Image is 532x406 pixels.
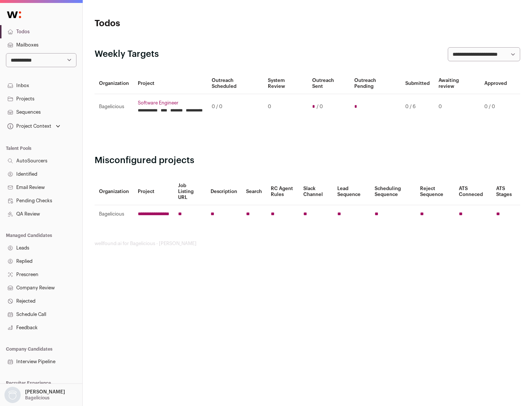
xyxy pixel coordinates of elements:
a: Software Engineer [138,100,203,106]
td: 0 [263,94,307,120]
td: Bagelicious [95,205,133,223]
h2: Weekly Targets [95,48,159,60]
h2: Misconfigured projects [95,155,520,166]
th: Organization [95,73,133,94]
th: Outreach Pending [350,73,400,94]
td: 0 / 6 [401,94,434,120]
th: Organization [95,178,133,205]
td: 0 / 0 [480,94,511,120]
th: Scheduling Sequence [370,178,416,205]
th: Description [206,178,242,205]
footer: wellfound:ai for Bagelicious - [PERSON_NAME] [95,241,520,247]
th: Project [133,178,174,205]
p: [PERSON_NAME] [25,389,65,395]
th: Outreach Sent [308,73,350,94]
th: Submitted [401,73,434,94]
th: Slack Channel [299,178,333,205]
th: Approved [480,73,511,94]
td: 0 / 0 [207,94,263,120]
th: Reject Sequence [416,178,455,205]
p: Bagelicious [25,395,50,401]
th: Outreach Scheduled [207,73,263,94]
div: Project Context [6,123,51,129]
img: nopic.png [4,387,21,403]
th: Lead Sequence [333,178,370,205]
span: / 0 [317,104,323,110]
button: Open dropdown [3,387,66,403]
th: RC Agent Rules [266,178,299,205]
th: Awaiting review [434,73,480,94]
button: Open dropdown [6,121,62,131]
th: System Review [263,73,307,94]
th: Job Listing URL [174,178,206,205]
h1: Todos [95,18,236,30]
td: Bagelicious [95,94,133,120]
img: Wellfound [3,7,25,22]
td: 0 [434,94,480,120]
th: Project [133,73,207,94]
th: Search [242,178,266,205]
th: ATS Stages [492,178,520,205]
th: ATS Conneced [454,178,491,205]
